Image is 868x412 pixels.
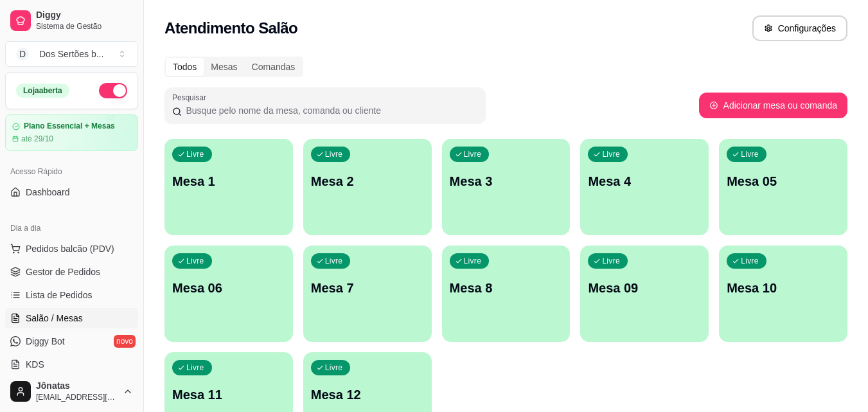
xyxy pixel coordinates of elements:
[39,48,103,60] div: Dos Sertões b ...
[172,386,285,404] p: Mesa 11
[26,265,100,278] span: Gestor de Pedidos
[752,15,847,41] button: Configurações
[26,358,44,371] span: KDS
[588,279,701,297] p: Mesa 09
[5,161,138,182] div: Acesso Rápido
[5,308,138,328] a: Salão / Mesas
[36,10,133,21] span: Diggy
[26,335,65,348] span: Diggy Bot
[16,84,69,98] div: Loja aberta
[303,246,432,342] button: LivreMesa 7
[36,392,118,402] span: [EMAIL_ADDRESS][DOMAIN_NAME]
[602,149,620,159] p: Livre
[21,134,53,144] article: até 29/10
[602,256,620,266] p: Livre
[26,289,93,301] span: Lista de Pedidos
[5,285,138,305] a: Lista de Pedidos
[16,48,29,60] span: D
[5,218,138,238] div: Dia a dia
[204,58,244,76] div: Mesas
[5,331,138,352] a: Diggy Botnovo
[186,363,204,373] p: Livre
[580,139,709,235] button: LivreMesa 4
[26,312,83,325] span: Salão / Mesas
[311,172,424,190] p: Mesa 2
[99,83,127,98] button: Alterar Status
[5,182,138,202] a: Dashboard
[325,256,343,266] p: Livre
[741,149,759,159] p: Livre
[5,354,138,375] a: KDS
[719,246,847,342] button: LivreMesa 10
[166,58,204,76] div: Todos
[164,246,293,342] button: LivreMesa 06
[26,242,114,255] span: Pedidos balcão (PDV)
[325,363,343,373] p: Livre
[36,21,133,31] span: Sistema de Gestão
[5,262,138,282] a: Gestor de Pedidos
[172,92,211,103] label: Pesquisar
[464,256,482,266] p: Livre
[311,279,424,297] p: Mesa 7
[741,256,759,266] p: Livre
[580,246,709,342] button: LivreMesa 09
[450,172,563,190] p: Mesa 3
[442,246,571,342] button: LivreMesa 8
[719,139,847,235] button: LivreMesa 05
[311,386,424,404] p: Mesa 12
[699,93,847,118] button: Adicionar mesa ou comanda
[5,5,138,36] a: DiggySistema de Gestão
[5,41,138,67] button: Select a team
[36,381,118,392] span: Jônatas
[164,139,293,235] button: LivreMesa 1
[5,238,138,259] button: Pedidos balcão (PDV)
[727,172,840,190] p: Mesa 05
[24,121,115,131] article: Plano Essencial + Mesas
[26,186,70,199] span: Dashboard
[186,256,204,266] p: Livre
[325,149,343,159] p: Livre
[172,172,285,190] p: Mesa 1
[588,172,701,190] p: Mesa 4
[450,279,563,297] p: Mesa 8
[464,149,482,159] p: Livre
[303,139,432,235] button: LivreMesa 2
[727,279,840,297] p: Mesa 10
[442,139,571,235] button: LivreMesa 3
[5,376,138,407] button: Jônatas[EMAIL_ADDRESS][DOMAIN_NAME]
[5,114,138,151] a: Plano Essencial + Mesasaté 29/10
[172,279,285,297] p: Mesa 06
[186,149,204,159] p: Livre
[245,58,303,76] div: Comandas
[182,104,478,117] input: Pesquisar
[164,18,297,39] h2: Atendimento Salão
